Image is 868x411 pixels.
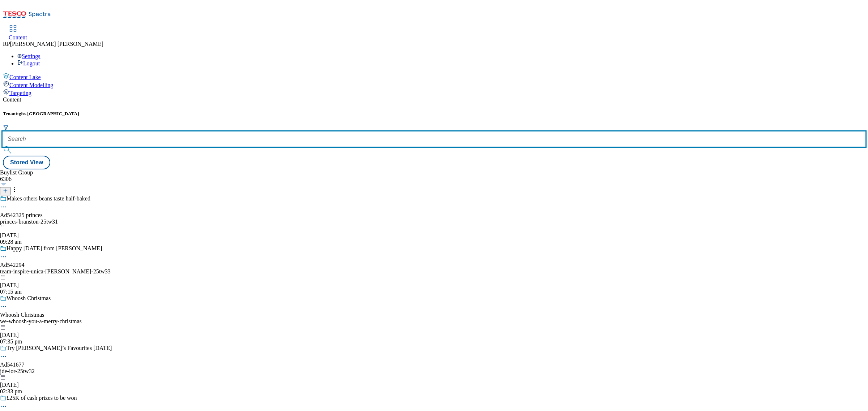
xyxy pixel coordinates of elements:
[9,34,27,40] span: Content
[3,96,865,103] div: Content
[7,295,51,302] div: Whoosh Christmas
[10,41,103,47] span: [PERSON_NAME] [PERSON_NAME]
[19,111,79,116] span: ghs-[GEOGRAPHIC_DATA]
[3,41,10,47] span: RP
[7,245,102,252] div: Happy [DATE] from [PERSON_NAME]
[9,82,53,88] span: Content Modelling
[3,156,50,169] button: Stored View
[9,74,41,80] span: Content Lake
[3,111,865,117] h5: Tenant:
[3,81,865,88] a: Content Modelling
[3,132,865,146] input: Search
[9,26,27,41] a: Content
[17,60,40,66] a: Logout
[3,73,865,81] a: Content Lake
[7,395,77,401] div: £25K of cash prizes to be won
[7,345,112,351] div: Try [PERSON_NAME]’s Favourites [DATE]
[3,125,9,130] svg: Search Filters
[9,90,31,96] span: Targeting
[17,53,41,59] a: Settings
[7,195,90,202] div: Makes others beans taste half-baked
[3,88,865,96] a: Targeting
